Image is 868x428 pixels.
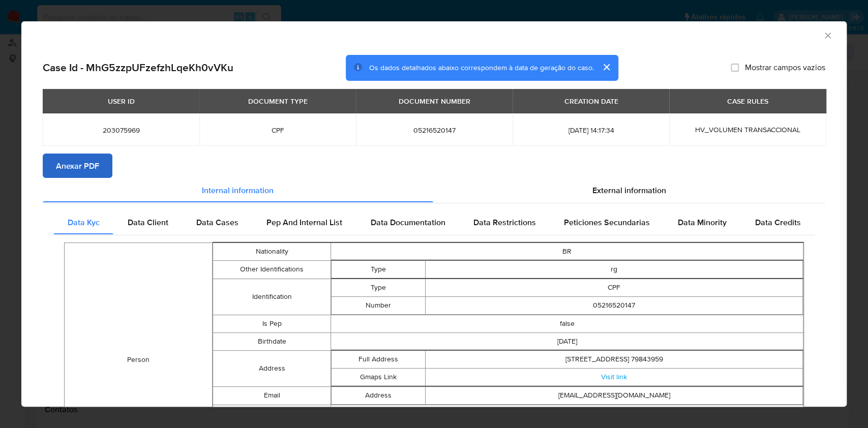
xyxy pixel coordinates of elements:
button: cerrar [594,55,618,79]
td: BR [331,242,803,260]
td: false [331,315,803,332]
a: Visit link [601,372,627,382]
td: Email [213,386,331,405]
span: Internal information [202,184,274,196]
td: Address [332,386,426,404]
td: Vendedor e prestador de serviços do comércio, ambulante, caixeiro-viajante e camelô [331,405,803,422]
td: Is Pep [213,315,331,332]
td: Birthdate [213,332,331,350]
div: CASE RULES [721,93,774,110]
span: Mostrar campos vazios [745,63,825,73]
td: [EMAIL_ADDRESS][DOMAIN_NAME] [426,386,803,404]
span: Peticiones Secundarias [564,216,650,228]
h2: Case Id - MhG5zzpUFzefzhLqeKh0vVKu [43,61,233,74]
span: Data Restrictions [473,216,536,228]
div: Detailed internal info [53,210,815,234]
span: HV_VOLUMEN TRANSACCIONAL [695,125,800,135]
button: Fechar a janela [823,30,832,40]
span: Data Kyc [68,216,100,228]
td: Number [332,296,426,314]
span: Data Documentation [370,216,445,228]
div: Detailed info [43,178,825,202]
span: Data Credits [755,216,800,228]
div: USER ID [102,93,141,110]
span: 05216520147 [368,126,500,135]
span: Data Minority [678,216,727,228]
td: Type [332,279,426,296]
span: Anexar PDF [56,155,99,177]
span: External information [592,184,666,196]
span: Data Client [128,216,168,228]
span: Data Cases [196,216,238,228]
div: DOCUMENT NUMBER [393,93,476,110]
div: DOCUMENT TYPE [242,93,314,110]
td: Nationality [213,242,331,260]
td: Other Identifications [213,260,331,279]
td: Gmaps Link [332,368,426,386]
td: rg [426,260,803,278]
td: Occupation [213,405,331,422]
td: Full Address [332,350,426,368]
span: CPF [212,126,344,135]
td: 05216520147 [426,296,803,314]
td: Type [332,260,426,278]
td: Identification [213,279,331,315]
td: [DATE] [331,332,803,350]
td: [STREET_ADDRESS] 79843959 [426,350,803,368]
button: Anexar PDF [43,154,112,178]
div: CREATION DATE [558,93,624,110]
span: Os dados detalhados abaixo correspondem à data de geração do caso. [369,63,594,73]
input: Mostrar campos vazios [731,64,739,72]
span: 203075969 [55,126,187,135]
span: Pep And Internal List [266,216,342,228]
div: closure-recommendation-modal [21,21,847,407]
td: Address [213,350,331,386]
td: CPF [426,279,803,296]
span: [DATE] 14:17:34 [525,126,657,135]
